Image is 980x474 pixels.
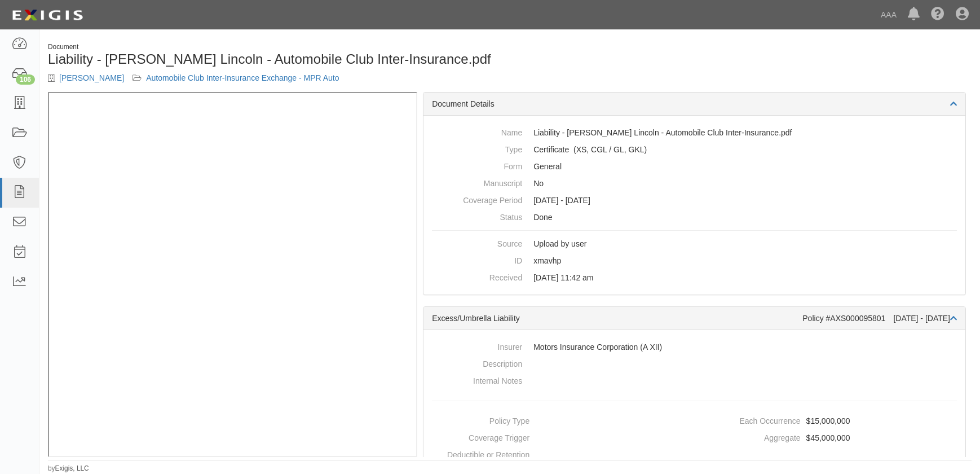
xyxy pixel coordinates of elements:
dt: Source [432,235,522,249]
dd: $15,000,000 [699,412,961,429]
dt: Status [432,209,522,223]
a: [PERSON_NAME] [59,73,124,82]
dt: Each Occurrence [699,412,801,427]
dd: [DATE] 11:42 am [432,269,957,286]
img: logo-5460c22ac91f19d4615b14bd174203de0afe785f0fc80cf4dbbc73dc1793850b.png [8,5,86,25]
div: 106 [16,74,35,85]
dd: Upload by user [432,235,957,252]
dd: No [432,175,957,192]
dd: Motors Insurance Corporation (A XII) [432,339,957,355]
dt: Name [432,124,522,138]
h1: Liability - [PERSON_NAME] Lincoln - Automobile Club Inter-Insurance.pdf [48,52,501,67]
dt: Description [432,355,522,370]
dd: [DATE] - [DATE] [432,192,957,209]
dd: $45,000,000 [699,429,961,446]
dt: Insurer [432,339,522,353]
div: Document Details [423,93,965,116]
dt: Aggregate [699,429,801,444]
div: Excess/Umbrella Liability [432,313,802,324]
a: Exigis, LLC [55,464,89,472]
dt: Deductible or Retention [428,446,529,460]
dt: ID [432,252,522,266]
small: by [48,464,89,473]
dt: Manuscript [432,175,522,189]
div: Policy #AXS000095801 [DATE] - [DATE] [802,313,957,324]
dt: Form [432,158,522,172]
dd: xmavhp [432,252,957,269]
dt: Type [432,141,522,155]
dt: Internal Notes [432,372,522,387]
a: AAA [875,3,902,26]
dd: Excess/Umbrella Liability Commercial General Liability / Garage Liability Garage Keepers Liability [432,141,957,158]
dt: Coverage Period [432,192,522,206]
dt: Policy Type [428,412,529,427]
div: Document [48,42,501,52]
i: Help Center - Complianz [931,8,944,21]
dt: Received [432,269,522,283]
dt: Coverage Trigger [428,429,529,444]
a: Automobile Club Inter-Insurance Exchange - MPR Auto [146,73,339,82]
dd: General [432,158,957,175]
dd: Done [432,209,957,226]
dd: Liability - [PERSON_NAME] Lincoln - Automobile Club Inter-Insurance.pdf [432,124,957,141]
